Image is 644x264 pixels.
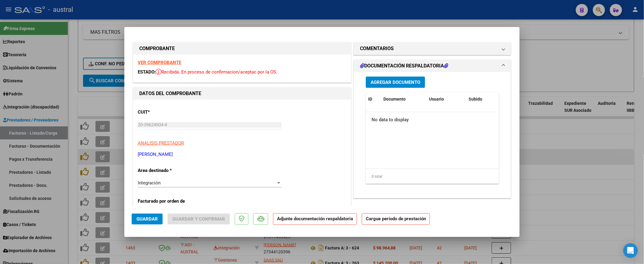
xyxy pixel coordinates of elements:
div: 0 total [366,169,499,184]
a: VER COMPROBANTE [138,60,181,65]
p: Area destinado * [138,167,200,174]
datatable-header-cell: Subido [466,93,497,106]
mat-expansion-panel-header: COMENTARIOS [354,43,511,55]
mat-expansion-panel-header: DOCUMENTACIÓN RESPALDATORIA [354,60,511,72]
span: Subido [469,97,482,101]
strong: Cargue período de prestación [362,213,430,225]
button: Agregar Documento [366,77,425,88]
span: Guardar [137,216,158,222]
h1: DOCUMENTACIÓN RESPALDATORIA [360,62,448,70]
div: Open Intercom Messenger [623,243,638,258]
button: Guardar y Confirmar [168,214,230,225]
datatable-header-cell: Usuario [427,93,466,106]
strong: COMPROBANTE [139,46,175,51]
span: ESTADO: [138,69,156,75]
datatable-header-cell: ID [366,93,381,106]
datatable-header-cell: Documento [381,93,427,106]
p: CUIT [138,109,200,116]
span: ID [368,97,372,101]
span: Documento [383,97,406,101]
button: Guardar [132,214,163,225]
p: [PERSON_NAME] [138,151,346,158]
span: ANALISIS PRESTADOR [138,140,184,146]
div: No data to display [366,112,496,127]
span: Recibida. En proceso de confirmacion/aceptac por la OS. [156,69,277,75]
strong: Adjunte documentación respaldatoria [277,216,353,221]
strong: DATOS DEL COMPROBANTE [139,91,201,96]
div: DOCUMENTACIÓN RESPALDATORIA [354,72,511,198]
span: Agregar Documento [371,80,420,85]
span: Integración [138,180,161,186]
h1: COMENTARIOS [360,45,394,52]
p: Facturado por orden de [138,198,200,205]
span: Guardar y Confirmar [172,216,225,222]
span: Usuario [429,97,444,101]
